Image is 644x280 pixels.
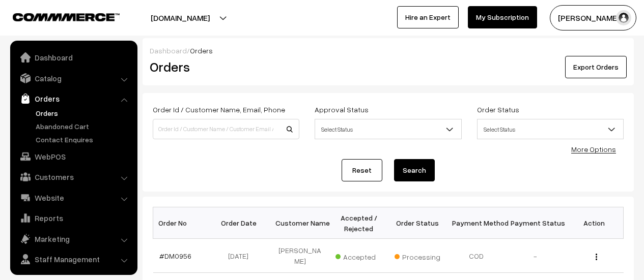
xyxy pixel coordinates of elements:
button: [DOMAIN_NAME] [115,5,245,30]
a: #DM0956 [159,252,191,260]
a: Dashboard [150,46,187,55]
a: COMMMERCE [13,10,102,22]
td: - [506,239,565,273]
a: Staff Management [13,250,134,268]
label: Order Status [477,104,519,115]
a: More Options [571,145,616,153]
a: Website [13,189,134,207]
th: Payment Status [506,207,565,239]
span: Select Status [478,120,623,138]
td: [PERSON_NAME] [271,239,330,273]
a: Customers [13,168,134,186]
span: Select Status [477,119,624,139]
a: Contact Enquires [33,134,134,145]
a: Orders [33,108,134,118]
button: Search [394,159,435,181]
input: Order Id / Customer Name / Customer Email / Customer Phone [153,119,299,139]
a: WebPOS [13,147,134,166]
h2: Orders [150,59,298,75]
th: Order Status [388,207,447,239]
a: Reset [342,159,382,181]
span: Select Status [315,119,461,139]
th: Action [565,207,624,239]
button: Export Orders [565,56,627,78]
button: [PERSON_NAME] [550,5,636,30]
a: Marketing [13,230,134,248]
img: COMMMERCE [13,13,120,21]
span: Accepted [335,249,386,262]
label: Approval Status [315,104,369,115]
img: Menu [596,254,597,260]
div: / [150,45,627,56]
a: Catalog [13,69,134,87]
img: user [616,10,631,25]
th: Payment Method [447,207,506,239]
td: COD [447,239,506,273]
span: Processing [395,249,445,262]
th: Accepted / Rejected [329,207,388,239]
span: Select Status [315,120,461,138]
a: My Subscription [468,6,537,28]
a: Reports [13,209,134,227]
a: Dashboard [13,48,134,67]
span: Orders [190,46,213,55]
td: [DATE] [212,239,271,273]
a: Orders [13,89,134,108]
th: Order Date [212,207,271,239]
a: Abandoned Cart [33,121,134,132]
th: Order No [153,207,212,239]
label: Order Id / Customer Name, Email, Phone [153,104,285,115]
th: Customer Name [271,207,330,239]
a: Hire an Expert [397,6,459,28]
